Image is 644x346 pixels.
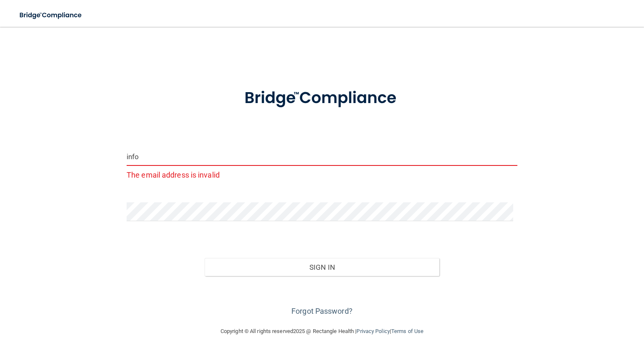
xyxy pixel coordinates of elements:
img: bridge_compliance_login_screen.278c3ca4.svg [13,7,90,24]
a: Privacy Policy [356,328,390,334]
div: Copyright © All rights reserved 2025 @ Rectangle Health | | [169,318,475,345]
a: Forgot Password? [291,307,353,315]
p: The email address is invalid [127,168,517,182]
a: Terms of Use [391,328,423,334]
img: bridge_compliance_login_screen.278c3ca4.svg [228,77,417,119]
button: Sign In [205,258,439,276]
input: Email [127,147,517,166]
